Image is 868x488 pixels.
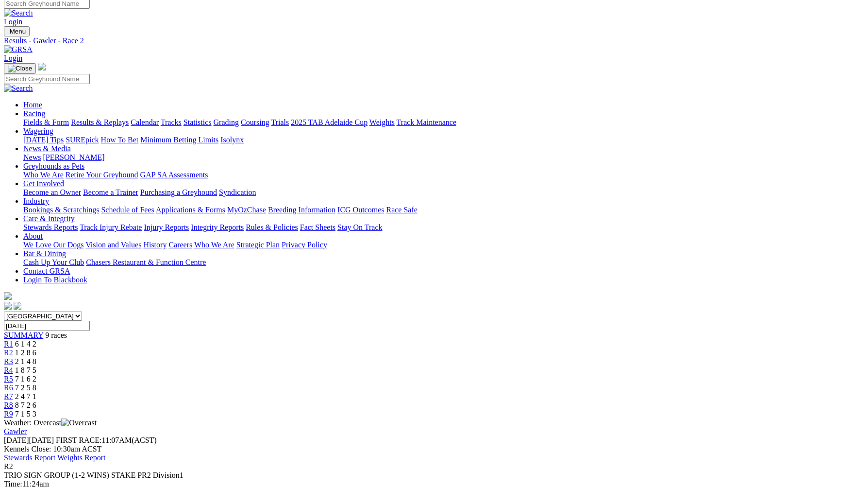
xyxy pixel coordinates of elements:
[140,188,217,196] a: Purchasing a Greyhound
[131,118,159,126] a: Calendar
[23,162,84,170] a: Greyhounds as Pets
[23,118,69,126] a: Fields & Form
[15,392,36,401] span: 2 4 7 1
[227,206,266,214] a: MyOzChase
[56,436,101,444] span: FIRST RACE:
[4,462,13,471] span: R2
[4,375,13,383] a: R5
[4,401,13,409] a: R8
[23,214,75,223] a: Care & Integrity
[220,136,244,144] a: Isolynx
[4,410,13,418] span: R9
[4,84,33,93] img: Search
[43,153,104,161] a: [PERSON_NAME]
[271,118,289,126] a: Trials
[4,445,864,453] div: Kennels Close: 10:30am ACST
[184,118,212,126] a: Statistics
[4,17,22,26] a: Login
[15,349,36,357] span: 1 2 8 6
[4,480,22,488] span: Time:
[214,118,239,126] a: Grading
[4,453,55,462] a: Stewards Report
[156,206,225,214] a: Applications & Forms
[4,340,13,348] a: R1
[23,118,864,127] div: Racing
[4,471,864,480] div: TRIO SIGN GROUP (1-2 WINS) STAKE PR2 Division1
[4,292,12,300] img: logo-grsa-white.png
[85,241,141,249] a: Vision and Values
[4,302,12,310] img: facebook.svg
[86,258,206,266] a: Chasers Restaurant & Function Centre
[143,241,167,249] a: History
[140,136,218,144] a: Minimum Betting Limits
[15,375,36,383] span: 7 1 6 2
[4,357,13,366] a: R3
[4,349,13,357] a: R2
[23,144,71,153] a: News & Media
[241,118,269,126] a: Coursing
[23,197,49,205] a: Industry
[4,418,97,427] span: Weather: Overcast
[191,223,244,231] a: Integrity Reports
[337,206,384,214] a: ICG Outcomes
[15,401,36,409] span: 8 7 2 6
[23,267,70,275] a: Contact GRSA
[10,28,26,35] span: Menu
[219,188,256,196] a: Syndication
[282,241,327,249] a: Privacy Policy
[23,136,864,144] div: Wagering
[23,232,43,240] a: About
[4,436,29,444] span: [DATE]
[38,63,46,70] img: logo-grsa-white.png
[268,206,335,214] a: Breeding Information
[23,101,42,109] a: Home
[4,36,864,45] a: Results - Gawler - Race 2
[23,188,864,197] div: Get Involved
[101,206,154,214] a: Schedule of Fees
[369,118,395,126] a: Weights
[397,118,456,126] a: Track Maintenance
[4,63,36,74] button: Toggle navigation
[300,223,335,231] a: Fact Sheets
[101,136,139,144] a: How To Bet
[23,258,84,266] a: Cash Up Your Club
[23,179,64,188] a: Get Involved
[161,118,182,126] a: Tracks
[246,223,298,231] a: Rules & Policies
[23,249,66,258] a: Bar & Dining
[57,453,106,462] a: Weights Report
[4,392,13,401] a: R7
[23,223,864,232] div: Care & Integrity
[23,136,64,144] a: [DATE] Tips
[4,26,30,36] button: Toggle navigation
[4,321,90,331] input: Select date
[71,118,129,126] a: Results & Replays
[140,171,208,179] a: GAP SA Assessments
[56,436,157,444] span: 11:07AM(ACST)
[194,241,234,249] a: Who We Are
[15,410,36,418] span: 7 1 5 3
[45,331,67,339] span: 9 races
[66,171,138,179] a: Retire Your Greyhound
[168,241,192,249] a: Careers
[15,340,36,348] span: 6 1 4 2
[23,109,45,118] a: Racing
[23,153,864,162] div: News & Media
[337,223,382,231] a: Stay On Track
[4,45,33,54] img: GRSA
[4,383,13,392] a: R6
[4,54,22,62] a: Login
[23,258,864,267] div: Bar & Dining
[144,223,189,231] a: Injury Reports
[23,171,64,179] a: Who We Are
[4,331,43,339] a: SUMMARY
[4,366,13,374] a: R4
